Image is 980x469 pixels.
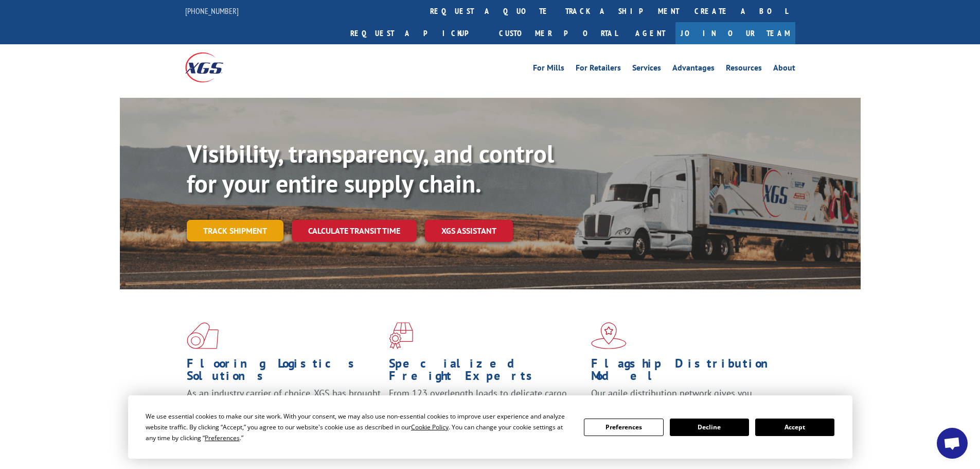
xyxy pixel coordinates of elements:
button: Decline [670,419,749,436]
a: Agent [625,22,675,44]
img: xgs-icon-total-supply-chain-intelligence-red [187,322,219,349]
a: For Mills [533,64,564,75]
a: Resources [726,64,762,75]
a: Calculate transit time [292,220,417,242]
button: Accept [755,419,834,436]
span: Our agile distribution network gives you nationwide inventory management on demand. [591,387,780,411]
p: From 123 overlength loads to delicate cargo, our experienced staff knows the best way to move you... [389,387,583,433]
h1: Specialized Freight Experts [389,357,583,387]
h1: Flooring Logistics Solutions [187,357,381,387]
div: Cookie Consent Prompt [128,395,852,459]
a: Advantages [672,64,715,75]
span: Preferences [205,433,240,442]
a: Services [632,64,661,75]
b: Visibility, transparency, and control for your entire supply chain. [187,137,554,199]
a: For Retailers [576,64,621,75]
h1: Flagship Distribution Model [591,357,786,387]
span: Cookie Policy [411,423,449,431]
a: Track shipment [187,220,283,241]
a: Join Our Team [675,22,795,44]
span: As an industry carrier of choice, XGS has brought innovation and dedication to flooring logistics... [187,387,381,424]
img: xgs-icon-flagship-distribution-model-red [591,322,627,349]
div: We use essential cookies to make our site work. With your consent, we may also use non-essential ... [146,411,572,443]
img: xgs-icon-focused-on-flooring-red [389,322,413,349]
button: Preferences [584,419,663,436]
a: Request a pickup [343,22,491,44]
a: Customer Portal [491,22,625,44]
a: [PHONE_NUMBER] [185,6,239,16]
a: About [773,64,795,75]
a: Open chat [937,428,968,459]
a: XGS ASSISTANT [425,220,513,242]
